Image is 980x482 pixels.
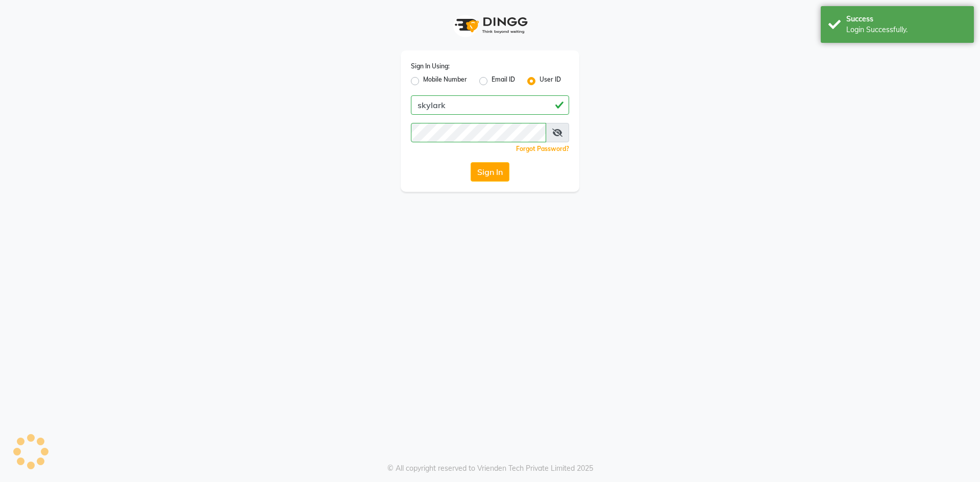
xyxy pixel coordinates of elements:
input: Username [411,95,569,115]
button: Sign In [471,162,509,182]
input: Username [411,123,546,142]
div: Success [846,14,966,24]
label: Mobile Number [423,75,467,87]
a: Forgot Password? [516,145,569,153]
div: Login Successfully. [846,24,966,35]
label: User ID [540,75,561,87]
label: Sign In Using: [411,62,450,71]
label: Email ID [492,75,515,87]
img: logo1.svg [449,10,531,40]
